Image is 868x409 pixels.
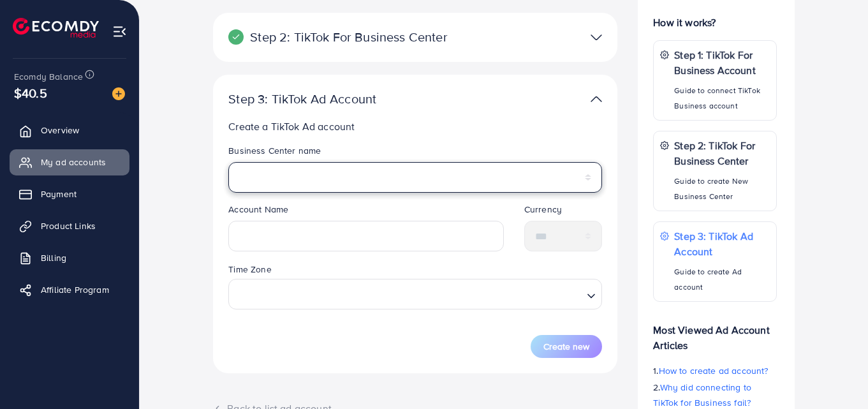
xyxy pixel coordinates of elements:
div: Search for option [228,279,602,309]
iframe: Chat [814,352,858,399]
a: Payment [10,181,129,207]
legend: Business Center name [228,144,602,162]
img: image [112,87,125,100]
p: Create a TikTok Ad account [228,119,602,134]
p: Step 3: TikTok Ad Account [674,228,770,259]
input: Search for option [234,282,582,306]
span: Overview [41,124,79,137]
legend: Currency [524,203,603,221]
a: My ad accounts [10,149,129,175]
span: Create new [543,340,589,353]
img: logo [13,18,99,38]
p: How it works? [653,15,777,30]
a: Product Links [10,213,129,239]
p: Guide to connect TikTok Business account [674,83,770,114]
p: Guide to create New Business Center [674,174,770,204]
p: Most Viewed Ad Account Articles [653,312,777,353]
img: TikTok partner [591,28,602,47]
p: Step 2: TikTok For Business Center [228,29,471,45]
span: Why did connecting to TikTok for Business fail? [653,381,751,409]
span: $40.5 [20,76,41,111]
p: Step 2: TikTok For Business Center [674,138,770,168]
span: Affiliate Program [41,283,109,296]
button: Create new [531,335,602,358]
label: Time Zone [228,263,271,276]
a: Overview [10,117,129,143]
img: menu [112,24,127,39]
span: How to create ad account? [659,364,769,377]
a: Billing [10,245,129,271]
p: Step 1: TikTok For Business Account [674,47,770,78]
legend: Account Name [228,203,504,221]
p: 1. [653,363,777,378]
img: TikTok partner [591,90,602,108]
span: Ecomdy Balance [14,70,83,83]
p: Step 3: TikTok Ad Account [228,91,471,107]
span: My ad accounts [41,156,106,168]
p: Guide to create Ad account [674,264,770,295]
a: Affiliate Program [10,277,129,302]
span: Product Links [41,219,96,232]
span: Payment [41,188,77,200]
span: Billing [41,251,66,264]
